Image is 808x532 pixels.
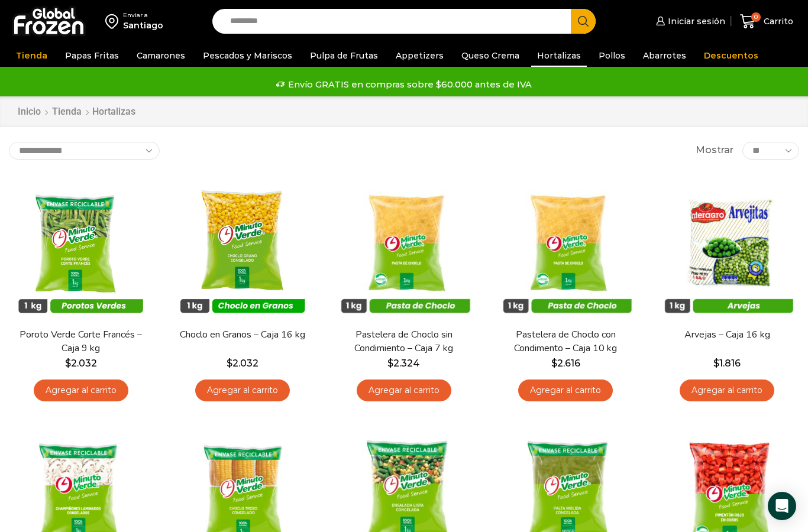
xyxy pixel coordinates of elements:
img: address-field-icon.svg [105,11,123,31]
a: Agregar al carrito: “Poroto Verde Corte Francés - Caja 9 kg” [34,379,128,401]
div: Open Intercom Messenger [768,492,796,520]
a: Choclo en Granos – Caja 16 kg [177,328,307,342]
a: 0 Carrito [737,8,796,35]
bdi: 2.616 [551,358,580,369]
a: Tienda [51,105,82,119]
span: 0 [751,12,761,22]
nav: Breadcrumb [17,105,135,119]
span: Iniciar sesión [665,15,725,27]
bdi: 1.816 [713,358,741,369]
div: Santiago [123,20,163,31]
div: Enviar a [123,11,163,20]
a: Agregar al carrito: “Arvejas - Caja 16 kg” [680,379,774,401]
span: $ [227,358,232,369]
a: Inicio [17,105,41,119]
a: Queso Crema [455,44,525,67]
a: Pulpa de Frutas [304,44,384,67]
a: Tienda [10,44,53,67]
a: Appetizers [390,44,450,67]
a: Hortalizas [531,44,587,67]
span: $ [65,358,71,369]
select: Pedido de la tienda [9,142,160,160]
bdi: 2.032 [227,358,258,369]
span: $ [551,358,557,369]
span: Mostrar [696,144,733,157]
span: Carrito [761,15,793,27]
a: Pollos [593,44,631,67]
a: Descuentos [698,44,764,67]
a: Arvejas – Caja 16 kg [662,328,792,342]
a: Poroto Verde Corte Francés – Caja 9 kg [16,328,146,355]
a: Agregar al carrito: “Pastelera de Choclo sin Condimiento - Caja 7 kg” [357,379,451,401]
a: Pastelera de Choclo con Condimento – Caja 10 kg [501,328,631,355]
bdi: 2.032 [65,358,97,369]
a: Pescados y Mariscos [197,44,298,67]
a: Agregar al carrito: “Pastelera de Choclo con Condimento - Caja 10 kg” [518,379,613,401]
a: Agregar al carrito: “Choclo en Granos - Caja 16 kg” [195,379,290,401]
span: $ [713,358,719,369]
a: Abarrotes [637,44,692,67]
bdi: 2.324 [387,358,420,369]
span: $ [387,358,393,369]
a: Pastelera de Choclo sin Condimiento – Caja 7 kg [340,328,469,355]
a: Iniciar sesión [653,9,725,33]
button: Search button [571,9,596,34]
a: Camarones [131,44,191,67]
h1: Hortalizas [92,106,135,117]
a: Papas Fritas [59,44,125,67]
